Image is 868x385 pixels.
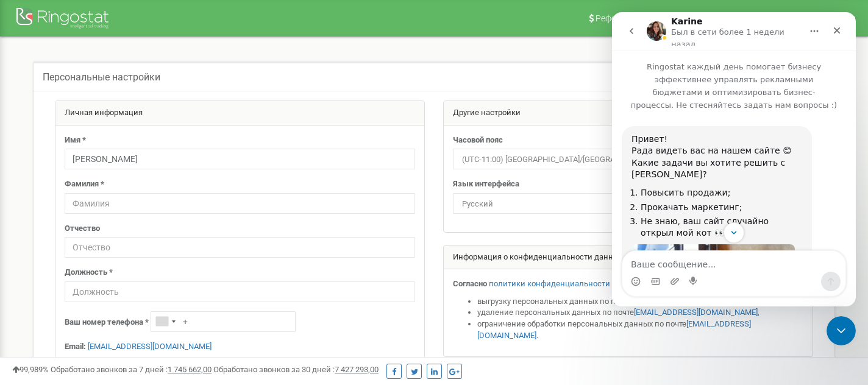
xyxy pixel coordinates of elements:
[112,210,132,231] button: Scroll to bottom
[477,319,803,341] li: ограничение обработки персональных данных по почте .
[444,101,813,125] div: Другие настройки
[29,189,190,201] li: Прокачать маркетинг;
[209,260,229,279] button: Отправить сообщение…
[453,149,803,169] span: (UTC-11:00) Pacific/Midway
[51,365,212,374] span: Обработано звонков за 7 дней :
[151,312,179,331] div: Telephone country code
[65,267,113,278] label: Должность *
[827,316,856,345] iframe: Intercom live chat
[213,365,379,374] span: Обработано звонков за 30 дней :
[65,342,86,351] strong: Email:
[12,365,49,374] span: 99,989%
[444,245,813,270] div: Информация о конфиденциальности данных
[453,279,487,288] strong: Согласно
[65,193,415,214] input: Фамилия
[335,365,379,374] u: 7 427 293,00
[453,178,519,190] label: Язык интерфейса
[29,203,190,226] li: Не знаю, ваш сайт случайно открыл мой кот 👀
[457,196,799,213] span: Русский
[65,223,100,235] label: Отчество
[477,307,803,319] li: удаление персональных данных по почте ,
[634,308,758,317] a: [EMAIL_ADDRESS][DOMAIN_NAME]
[29,175,190,186] li: Повысить продажи;
[612,12,856,306] iframe: Intercom live chat
[43,72,160,83] h5: Персональные настройки
[151,311,296,332] input: +1-800-555-55-55
[20,121,190,169] div: Привет! Рада видеть вас на нашем сайте 😊 Какие задачи вы хотите решить с [PERSON_NAME]?
[10,239,233,260] textarea: Ваше сообщение...
[58,264,68,274] button: Добавить вложение
[65,317,149,328] label: Ваш номер телефона *
[65,135,86,146] label: Имя *
[88,342,212,351] a: [EMAIL_ADDRESS][DOMAIN_NAME]
[457,151,799,168] span: (UTC-11:00) Pacific/Midway
[453,193,803,214] span: Русский
[489,279,610,288] a: политики конфиденциальности
[477,296,803,308] li: выгрузку персональных данных по почте ,
[65,237,415,258] input: Отчество
[65,178,104,190] label: Фамилия *
[65,281,415,302] input: Должность
[19,264,29,274] button: Средство выбора эмодзи
[168,365,212,374] u: 1 745 662,00
[55,101,424,125] div: Личная информация
[38,264,48,274] button: Средство выбора GIF-файла
[65,149,415,169] input: Имя
[596,13,697,23] span: Реферальная программа
[477,319,751,340] a: [EMAIL_ADDRESS][DOMAIN_NAME]
[453,135,503,146] label: Часовой пояс
[77,264,87,274] button: Start recording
